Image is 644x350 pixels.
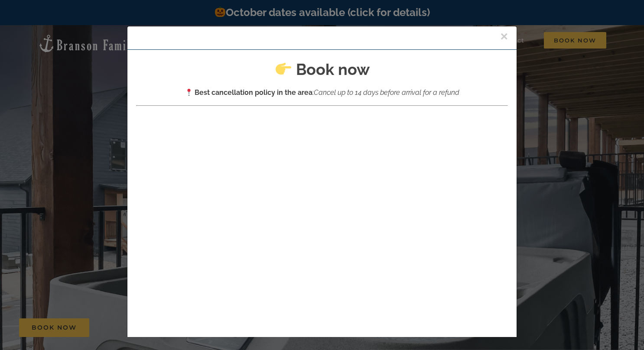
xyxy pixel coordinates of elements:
[314,88,459,97] em: Cancel up to 14 days before arrival for a refund
[195,88,312,97] strong: Best cancellation policy in the area
[296,60,370,78] strong: Book now
[185,89,192,96] img: 📍
[276,61,291,77] img: 👉
[136,87,508,98] p: :
[500,30,508,43] button: Close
